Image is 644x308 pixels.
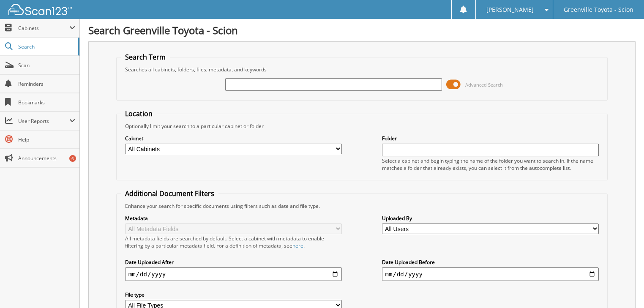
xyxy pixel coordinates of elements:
legend: Search Term [121,52,170,62]
span: User Reports [18,117,69,125]
span: Cabinets [18,25,69,32]
label: Date Uploaded After [125,259,342,266]
div: Enhance your search for specific documents using filters such as date and file type. [121,202,603,210]
label: Folder [382,135,599,142]
label: Uploaded By [382,215,599,222]
div: Select a cabinet and begin typing the name of the folder you want to search in. If the name match... [382,157,599,172]
img: scan123-logo-white.svg [8,4,72,15]
div: Searches all cabinets, folders, files, metadata, and keywords [121,66,603,73]
label: Cabinet [125,135,342,142]
div: 6 [69,155,76,162]
span: Help [18,136,75,143]
h1: Search Greenville Toyota - Scion [88,23,636,37]
a: here [292,242,303,249]
span: Announcements [18,155,75,162]
label: File type [125,291,342,298]
label: Metadata [125,215,342,222]
div: Optionally limit your search to a particular cabinet or folder [121,123,603,130]
span: Scan [18,62,75,69]
legend: Location [121,109,157,118]
label: Date Uploaded Before [382,259,599,266]
span: Greenville Toyota - Scion [564,7,633,12]
span: Reminders [18,80,75,87]
span: [PERSON_NAME] [486,7,534,12]
input: end [382,267,599,281]
div: All metadata fields are searched by default. Select a cabinet with metadata to enable filtering b... [125,235,342,249]
iframe: Chat Widget [602,267,644,308]
span: Advanced Search [465,82,503,88]
span: Search [18,43,74,50]
legend: Additional Document Filters [121,189,218,198]
span: Bookmarks [18,99,75,106]
input: start [125,267,342,281]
